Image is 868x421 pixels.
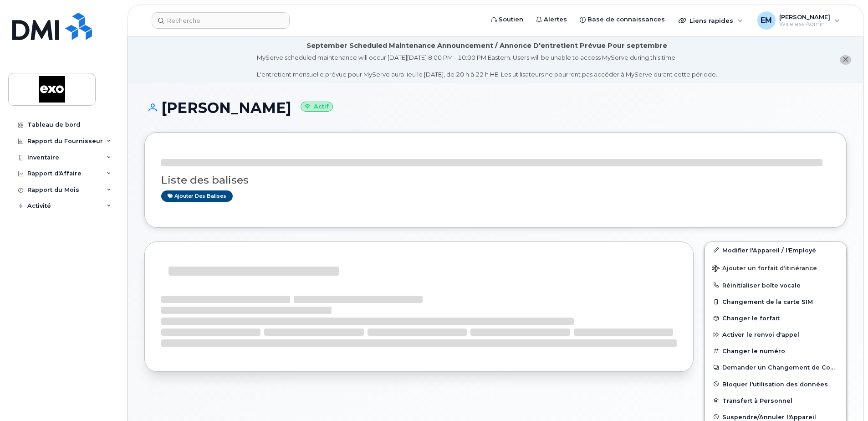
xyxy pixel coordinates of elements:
small: Actif [301,102,333,112]
span: Ajouter un forfait d’itinérance [712,265,817,273]
h3: Liste des balises [161,175,830,186]
button: close notification [840,55,851,65]
h1: [PERSON_NAME] [144,100,847,116]
button: Transfert à Personnel [705,392,846,409]
span: Suspendre/Annuler l'Appareil [722,413,816,420]
button: Changer le forfait [705,310,846,326]
span: Activer le renvoi d'appel [722,331,799,338]
button: Bloquer l'utilisation des données [705,376,846,392]
button: Changer le numéro [705,343,846,359]
a: Modifier l'Appareil / l'Employé [705,242,846,258]
div: MyServe scheduled maintenance will occur [DATE][DATE] 8:00 PM - 10:00 PM Eastern. Users will be u... [257,53,717,79]
button: Activer le renvoi d'appel [705,326,846,343]
div: September Scheduled Maintenance Announcement / Annonce D'entretient Prévue Pour septembre [306,41,667,51]
button: Demander un Changement de Compte [705,359,846,375]
button: Réinitialiser boîte vocale [705,277,846,293]
span: Changer le forfait [722,315,780,322]
button: Ajouter un forfait d’itinérance [705,258,846,277]
button: Changement de la carte SIM [705,293,846,310]
a: Ajouter des balises [161,190,233,202]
